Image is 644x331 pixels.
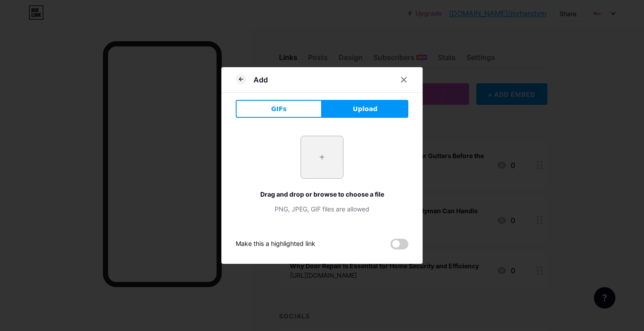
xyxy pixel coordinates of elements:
div: PNG, JPEG, GIF files are allowed [236,204,408,214]
button: Upload [322,100,408,118]
div: Add [254,74,268,85]
div: Make this a highlighted link [236,239,315,249]
span: Upload [353,104,377,114]
span: GIFs [271,104,287,114]
div: Drag and drop or browse to choose a file [236,189,408,199]
button: GIFs [236,100,322,118]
